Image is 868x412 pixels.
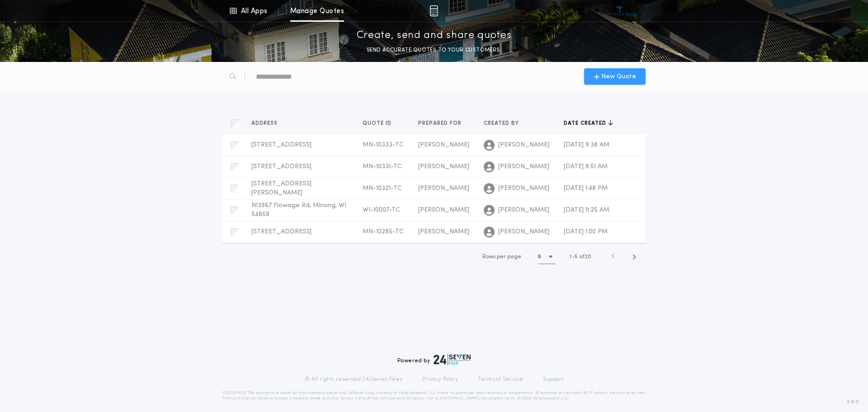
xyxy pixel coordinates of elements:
[543,376,563,383] a: Support
[367,46,501,55] p: SEND ACCURATE QUOTES TO YOUR CUSTOMERS.
[484,120,521,127] span: Created by
[564,142,609,148] span: [DATE] 9:38 AM
[418,228,469,235] span: [PERSON_NAME]
[251,119,284,128] button: Address
[498,206,549,215] span: [PERSON_NAME]
[397,354,471,365] div: Powered by
[251,228,311,235] span: [STREET_ADDRESS]
[418,185,469,192] span: [PERSON_NAME]
[575,254,578,260] span: 5
[498,162,549,171] span: [PERSON_NAME]
[584,68,646,85] button: New Quote
[418,207,469,213] span: [PERSON_NAME]
[564,163,608,170] span: [DATE] 8:51 AM
[603,6,637,15] img: vs-icon
[484,119,526,128] button: Created by
[418,120,463,127] span: Prepared for
[363,120,393,127] span: Quote ID
[564,228,608,235] span: [DATE] 1:00 PM
[435,397,480,400] a: [URL][DOMAIN_NAME]
[363,207,400,213] span: WI-10007-TC
[363,142,404,148] span: MN-10333-TC
[564,119,613,128] button: Date created
[538,252,541,261] h1: 5
[418,163,469,170] span: [PERSON_NAME]
[418,142,469,148] span: [PERSON_NAME]
[538,250,556,264] button: 5
[564,207,609,213] span: [DATE] 11:25 AM
[498,184,549,193] span: [PERSON_NAME]
[570,254,571,260] span: 1
[434,354,471,365] img: logo
[564,185,608,192] span: [DATE] 1:48 PM
[251,202,346,218] span: N13967 Flowage Rd, Minong, WI 54859
[222,390,646,401] p: DISCLAIMER: This estimate is provided for informational purposes only. 24|Seven Fees, a product o...
[601,72,636,81] span: New Quote
[251,142,311,148] span: [STREET_ADDRESS]
[251,180,311,196] span: [STREET_ADDRESS][PERSON_NAME]
[363,185,402,192] span: MN-10321-TC
[305,376,402,383] p: © All rights reserved. 24|Seven Fees
[482,254,523,260] span: Rows per page:
[363,119,398,128] button: Quote ID
[363,228,404,235] span: MN-10285-TC
[498,141,549,150] span: [PERSON_NAME]
[363,163,402,170] span: MN-10331-TC
[564,120,608,127] span: Date created
[579,253,591,261] span: of 20
[429,5,438,16] img: img
[251,163,311,170] span: [STREET_ADDRESS]
[251,120,279,127] span: Address
[357,28,512,43] p: Create, send and share quotes
[422,376,458,383] a: Privacy Policy
[847,398,859,406] span: 3.8.0
[498,227,549,237] span: [PERSON_NAME]
[478,376,523,383] a: Terms of Service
